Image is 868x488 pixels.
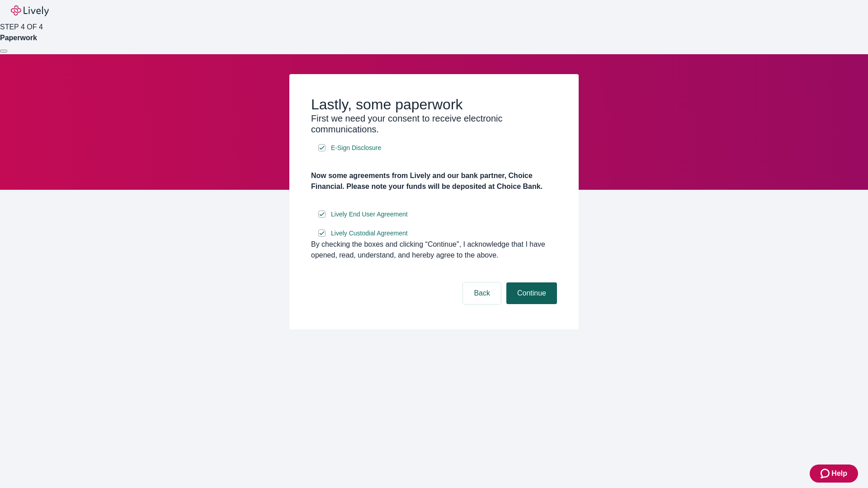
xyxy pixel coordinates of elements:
img: Lively [11,5,49,16]
button: Zendesk support iconHelp [810,465,858,483]
h4: Now some agreements from Lively and our bank partner, Choice Financial. Please note your funds wi... [311,170,557,192]
span: Lively End User Agreement [331,210,408,219]
a: e-sign disclosure document [329,142,383,154]
span: E-Sign Disclosure [331,143,381,153]
h3: First we need your consent to receive electronic communications. [311,113,557,135]
span: Lively Custodial Agreement [331,229,408,238]
button: Continue [506,282,557,304]
svg: Zendesk support icon [821,468,831,479]
a: e-sign disclosure document [329,228,410,239]
h2: Lastly, some paperwork [311,96,557,113]
button: Back [463,282,501,304]
div: By checking the boxes and clicking “Continue", I acknowledge that I have opened, read, understand... [311,239,557,261]
a: e-sign disclosure document [329,209,410,220]
span: Help [831,468,847,479]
